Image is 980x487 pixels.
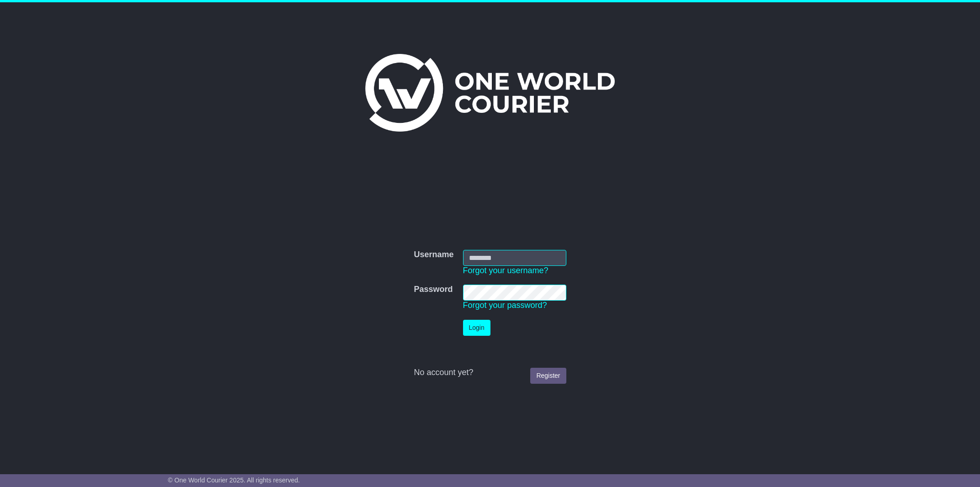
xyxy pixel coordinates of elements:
[463,301,547,310] a: Forgot your password?
[414,250,453,260] label: Username
[530,368,566,384] a: Register
[463,320,490,336] button: Login
[463,266,549,275] a: Forgot your username?
[365,54,615,132] img: One World
[168,476,300,484] span: © One World Courier 2025. All rights reserved.
[414,285,453,295] label: Password
[414,368,566,378] div: No account yet?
